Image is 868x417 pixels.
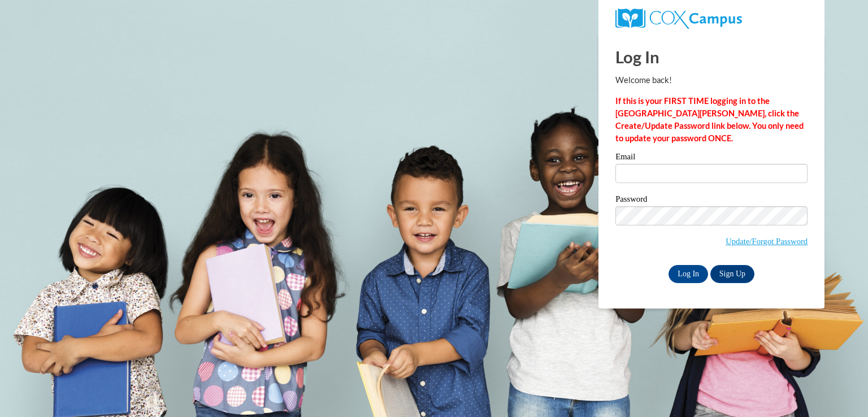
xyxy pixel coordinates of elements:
strong: If this is your FIRST TIME logging in to the [GEOGRAPHIC_DATA][PERSON_NAME], click the Create/Upd... [615,96,804,143]
label: Password [615,195,808,206]
label: Email [615,153,808,164]
a: Update/Forgot Password [726,237,808,246]
p: Welcome back! [615,74,808,86]
img: COX Campus [615,8,742,29]
a: COX Campus [615,8,808,29]
h1: Log In [615,45,808,68]
a: Sign Up [710,265,754,283]
input: Log In [669,265,708,283]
